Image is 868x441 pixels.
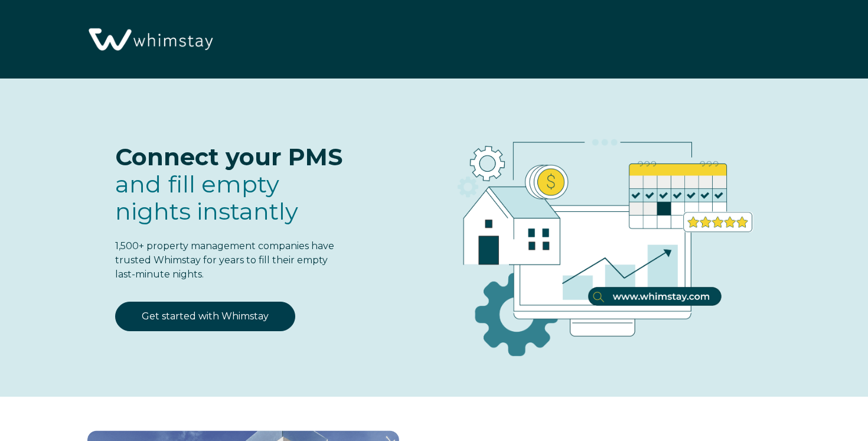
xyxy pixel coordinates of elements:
span: fill empty nights instantly [115,169,298,226]
img: Whimstay Logo-02 1 [83,6,217,74]
span: and [115,169,298,226]
span: Connect your PMS [115,142,342,171]
img: RBO Ilustrations-03 [390,102,806,375]
a: Get started with Whimstay [115,302,295,331]
span: 1,500+ property management companies have trusted Whimstay for years to fill their empty last-min... [115,240,334,280]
